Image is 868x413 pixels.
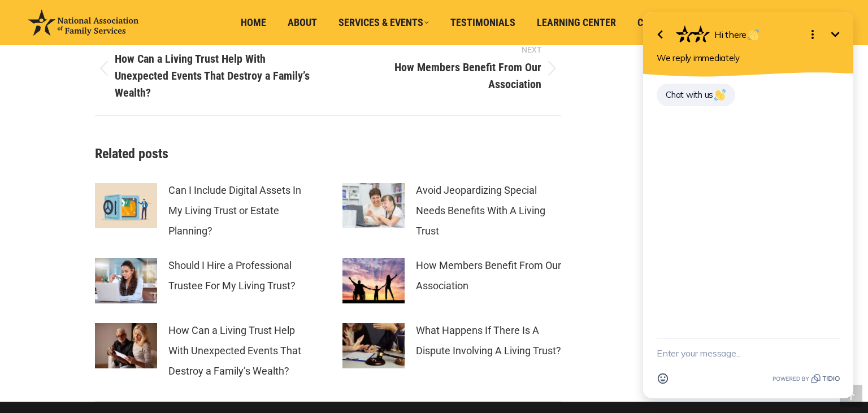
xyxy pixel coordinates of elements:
[173,23,196,46] button: Open options
[345,36,562,101] a: How Members Benefit From Our Association
[37,89,98,100] span: Chat with us
[537,16,616,29] span: Learning Center
[168,320,314,381] a: How Can a Living Trust Help With Unexpected Events That Destroy a Family’s Wealth?
[86,29,132,40] span: Hi there
[28,10,138,36] img: National Association of Family Services
[24,368,45,389] button: Open Emoji picker
[416,320,562,361] a: What Happens If There Is A Dispute Involving A Living Trust?
[119,29,131,41] img: 👋
[95,144,561,163] h3: Related posts
[345,59,542,93] span: How Members Benefit From Our Association
[28,338,211,368] textarea: New message
[280,12,325,33] a: About
[416,255,562,296] a: How Members Benefit From Our Association
[144,372,211,385] a: Powered by Tidio.
[168,180,314,241] a: Can I Include Digital Assets In My Living Trust or Estate Planning?
[529,12,624,33] a: Learning Center
[86,89,97,101] img: 👋
[95,36,311,101] a: How Can a Living Trust Help With Unexpected Events That Destroy a Family’s Wealth?
[288,16,317,29] span: About
[95,323,157,368] a: Post image
[416,180,562,241] a: Avoid Jeopardizing Special Needs Benefits With A Living Trust
[241,16,266,29] span: Home
[342,258,405,303] a: Post image
[342,183,405,228] a: Post image
[338,16,429,29] span: Services & Events
[345,44,542,56] span: Next
[442,12,523,33] a: Testimonials
[115,50,311,101] span: How Can a Living Trust Help With Unexpected Events That Destroy a Family’s Wealth?
[95,183,157,228] a: Post image
[28,53,111,63] span: We reply immediately
[450,16,515,29] span: Testimonials
[233,12,274,33] a: Home
[196,23,218,46] button: Minimize
[342,323,405,368] a: Post image
[168,255,314,296] a: Should I Hire a Professional Trustee For My Living Trust?
[95,258,157,303] a: Post image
